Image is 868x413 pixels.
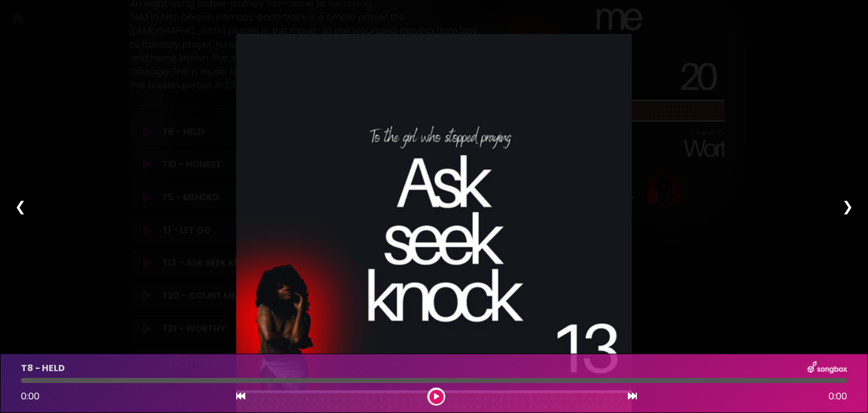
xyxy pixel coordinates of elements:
[828,390,847,403] span: 0:00
[808,361,847,376] img: songbox-logo-white.png
[21,362,65,375] p: T8 - HELD
[6,187,35,226] div: ❮
[833,187,862,226] div: ❯
[21,390,40,403] span: 0:00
